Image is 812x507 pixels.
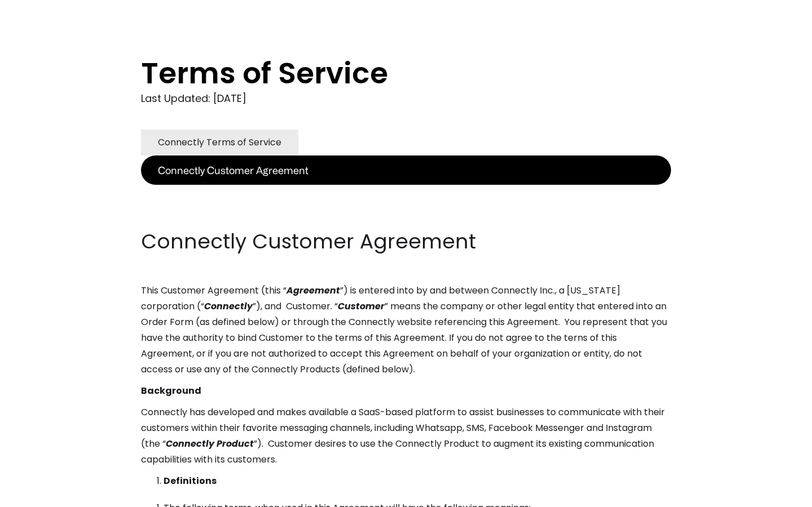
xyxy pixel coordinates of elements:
[158,135,281,150] div: Connectly Terms of Service
[141,206,671,222] p: ‍
[141,228,671,256] h2: Connectly Customer Agreement
[204,300,253,313] em: Connectly
[158,162,308,178] div: Connectly Customer Agreement
[23,487,68,503] ul: Language list
[11,486,68,503] aside: Language selected: English
[141,384,201,397] strong: Background
[141,90,671,107] div: Last Updated: [DATE]
[141,404,671,468] p: Connectly has developed and makes available a SaaS-based platform to assist businesses to communi...
[141,185,671,201] p: ‍
[141,283,671,377] p: This Customer Agreement (this “ ”) is entered into by and between Connectly Inc., a [US_STATE] co...
[166,437,254,450] em: Connectly Product
[338,300,385,313] em: Customer
[286,284,340,297] em: Agreement
[141,56,626,90] h1: Terms of Service
[164,474,217,487] strong: Definitions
